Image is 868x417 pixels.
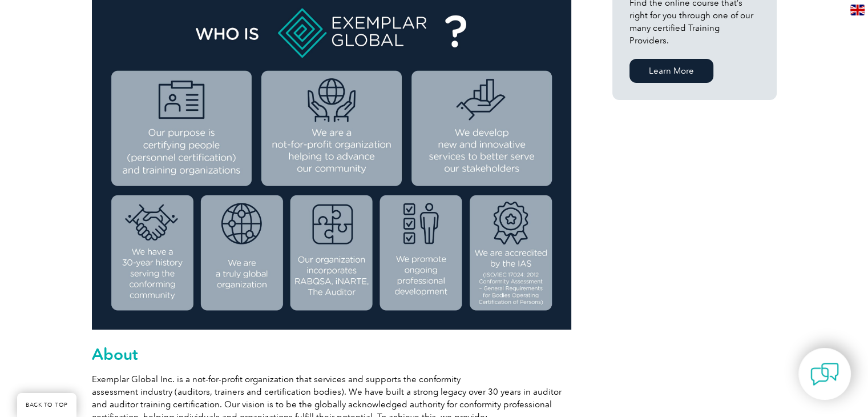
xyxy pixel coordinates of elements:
a: Learn More [629,59,713,83]
h2: About [92,345,571,363]
img: contact-chat.png [810,360,839,388]
img: en [850,5,865,15]
a: BACK TO TOP [17,393,76,417]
